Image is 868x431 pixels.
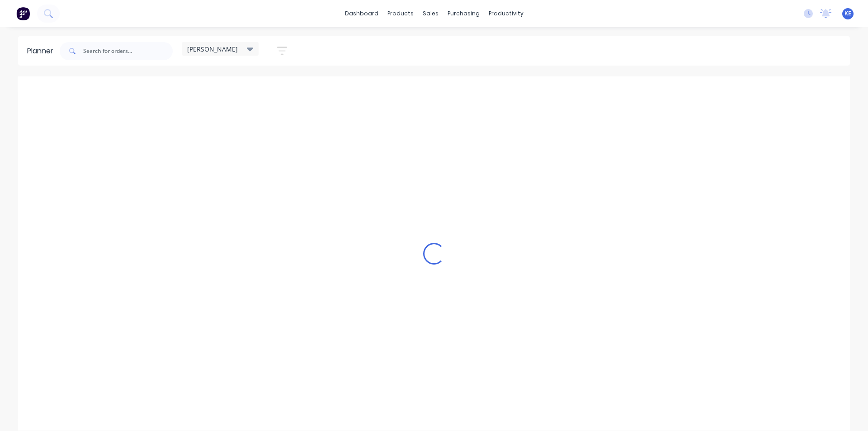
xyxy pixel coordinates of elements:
[27,46,58,57] div: Planner
[187,44,238,54] span: [PERSON_NAME]
[484,7,528,20] div: productivity
[383,7,418,20] div: products
[16,7,30,20] img: Factory
[83,42,173,60] input: Search for orders...
[844,9,851,18] span: KE
[340,7,383,20] a: dashboard
[418,7,443,20] div: sales
[443,7,484,20] div: purchasing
